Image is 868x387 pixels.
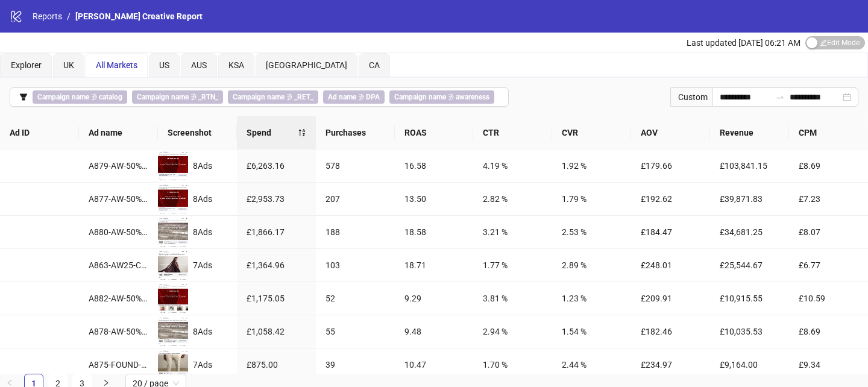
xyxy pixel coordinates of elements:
span: Revenue [720,126,779,139]
span: ∌ [228,90,318,104]
b: DPA [366,93,380,101]
div: £875.00 [247,358,306,371]
div: A877-AW-50%-OFF-MSS-MW_EN_IMG_NONE_PP_11102025_M_CC_SC5_USP1_AW-MSS_ [89,192,148,206]
div: A875-FOUND-TROUSER-MW_EN_VID_NONE_PP_29082025_M_CC_SC13_USP8_AW25-LO-FI_ [89,358,148,371]
span: Screenshot [168,126,227,139]
div: £1,175.05 [247,292,306,305]
div: 207 [325,192,385,206]
span: All Markets [96,60,137,70]
div: 3.21 % [483,225,542,239]
span: to [775,92,785,102]
b: awareness [456,93,489,101]
span: ∌ [33,90,127,104]
span: Purchases [325,126,385,139]
div: £6.77 [799,259,858,272]
div: £1,058.42 [247,325,306,338]
th: CPM [789,116,868,149]
span: 8 Ads [193,194,212,204]
span: filter [19,93,28,101]
div: 1.77 % [483,259,542,272]
div: £7.23 [799,192,858,206]
div: £1,364.96 [247,259,306,272]
span: ROAS [404,126,464,139]
span: Explorer [11,60,42,70]
span: CA [369,60,380,70]
a: Reports [30,10,64,23]
span: left [6,379,13,386]
div: A880-AW-50%-OFF-MSS-WW_EN_VID_NONE_PP_11102025_F_CC_SC5_USP1_AW-MSS_ [89,225,148,239]
div: £25,544.67 [720,259,779,272]
th: Revenue [710,116,789,149]
div: £1,866.17 [247,225,306,239]
span: CVR [562,126,621,139]
div: 9.48 [404,325,464,338]
span: Spend [247,126,298,139]
b: Ad name [328,93,356,101]
div: 13.50 [404,192,464,206]
div: 39 [325,358,385,371]
span: 8 Ads [193,227,212,237]
div: 18.71 [404,259,464,272]
div: 16.58 [404,159,464,172]
div: £209.91 [641,292,700,305]
div: 4.19 % [483,159,542,172]
div: 9.29 [404,292,464,305]
div: £10.59 [799,292,858,305]
div: A878-AW-50%-OFF-MSS-MW_EN_VID_NONE_PP_11102025_M_CC_SC5_USP1_AW-MSS_ [89,325,148,338]
div: £179.66 [641,159,700,172]
div: 3.81 % [483,292,542,305]
b: Campaign name [233,93,285,101]
b: _RET_ [294,93,313,101]
div: 18.58 [404,225,464,239]
div: £2,953.73 [247,192,306,206]
b: catalog [99,93,122,101]
div: 2.94 % [483,325,542,338]
th: ROAS [395,116,474,149]
span: 7 Ads [193,260,212,270]
span: US [159,60,169,70]
div: 1.23 % [562,292,621,305]
div: A863-AW25-CATEGORY-GIFS-WW_EN_VID_NONE_SP_29082025_F_CC_SC1_USP11_AW25_ [89,259,148,272]
span: Ad ID [10,126,69,139]
div: 2.53 % [562,225,621,239]
div: £182.46 [641,325,700,338]
span: Ad name [89,126,148,139]
div: 2.44 % [562,358,621,371]
span: UK [63,60,74,70]
span: Last updated [DATE] 06:21 AM [687,38,800,48]
span: ∌ [132,90,223,104]
span: CPM [799,126,858,139]
th: Ad name [79,116,158,149]
span: ∌ [323,90,385,104]
div: 1.79 % [562,192,621,206]
span: CTR [483,126,542,139]
b: Campaign name [37,93,89,101]
span: right [102,379,110,386]
div: £10,915.55 [720,292,779,305]
div: A882-AW-50%-OFF-MSS-WW_EN_COL_NONE_PP_11102025_F_CC_SC5_USP1_AW-MSS_ [89,292,148,305]
span: ∌ [389,90,494,104]
div: £9,164.00 [720,358,779,371]
div: £8.69 [799,325,858,338]
span: 7 Ads [193,360,212,370]
div: £6,263.16 [247,159,306,172]
div: £10,035.53 [720,325,779,338]
div: £192.62 [641,192,700,206]
div: £9.34 [799,358,858,371]
div: £34,681.25 [720,225,779,239]
div: 2.82 % [483,192,542,206]
div: £103,841.15 [720,159,779,172]
div: £39,871.83 [720,192,779,206]
b: _RTN_ [198,93,218,101]
div: 1.54 % [562,325,621,338]
div: 10.47 [404,358,464,371]
span: swap-right [775,92,785,102]
span: 8 Ads [193,161,212,171]
span: [GEOGRAPHIC_DATA] [266,60,347,70]
div: £184.47 [641,225,700,239]
div: £234.97 [641,358,700,371]
li: / [67,10,71,23]
button: Campaign name ∌ catalogCampaign name ∌ _RTN_Campaign name ∌ _RET_Ad name ∌ DPACampaign name ∌ awa... [10,87,509,107]
div: 2.89 % [562,259,621,272]
div: A879-AW-50%-OFF-MSS-WW_EN_IMG_NONE_PP_11102025_F_CC_SC5_USP1_AW-MSS_ [89,159,148,172]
